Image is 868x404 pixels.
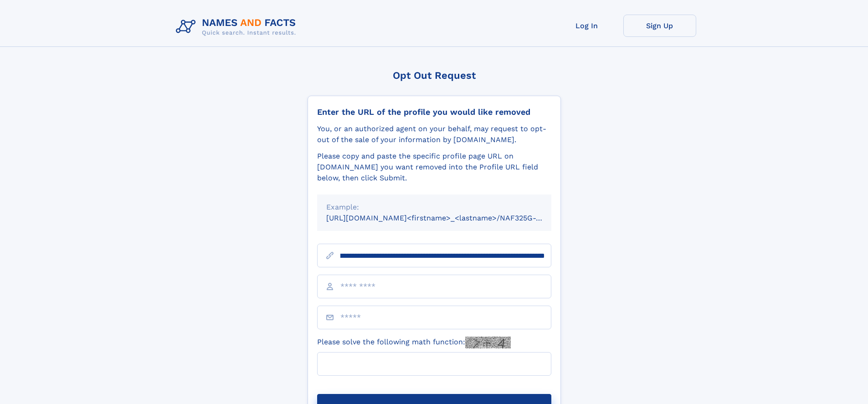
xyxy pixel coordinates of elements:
[623,15,696,37] a: Sign Up
[326,202,542,213] div: Example:
[317,123,551,145] div: You, or an authorized agent on your behalf, may request to opt-out of the sale of your informatio...
[317,107,551,117] div: Enter the URL of the profile you would like removed
[317,151,551,184] div: Please copy and paste the specific profile page URL on [DOMAIN_NAME] you want removed into the Pr...
[550,15,623,37] a: Log In
[172,15,303,39] img: Logo Names and Facts
[308,70,561,81] div: Opt Out Request
[317,337,511,348] label: Please solve the following math function:
[326,214,569,222] small: [URL][DOMAIN_NAME]<firstname>_<lastname>/NAF325G-xxxxxxxx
